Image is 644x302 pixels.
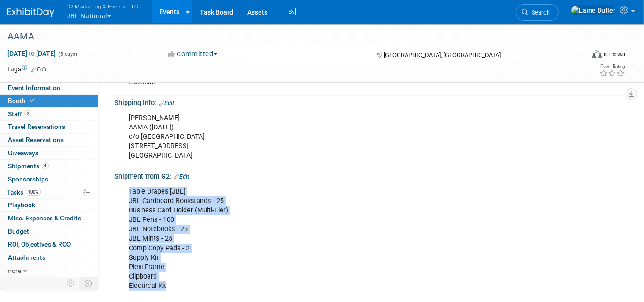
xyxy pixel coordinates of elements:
[159,100,174,106] a: Edit
[7,189,41,196] span: Tasks
[0,160,98,173] a: Shipments4
[8,241,71,248] span: ROI, Objectives & ROO
[31,66,47,73] a: Edit
[0,134,98,146] a: Asset Reservations
[0,238,98,251] a: ROI, Objectives & ROO
[26,189,41,196] span: 100%
[8,254,45,261] span: Attachments
[4,28,573,45] div: AAMA
[0,225,98,238] a: Budget
[122,109,526,165] div: [PERSON_NAME] AAMA ([DATE]) c/o [GEOGRAPHIC_DATA] [STREET_ADDRESS] [GEOGRAPHIC_DATA]
[8,110,31,118] span: Staff
[79,277,98,289] td: Toggle Event Tabs
[8,175,48,183] span: Sponsorships
[384,52,501,59] span: [GEOGRAPHIC_DATA], [GEOGRAPHIC_DATA]
[571,5,616,15] img: Laine Butler
[8,84,60,91] span: Event Information
[165,49,221,59] button: Committed
[114,169,625,181] div: Shipment from G2:
[8,227,29,235] span: Budget
[0,121,98,133] a: Travel Reservations
[603,51,625,58] div: In-Person
[174,174,189,180] a: Edit
[0,147,98,159] a: Giveaways
[8,162,49,170] span: Shipments
[0,186,98,199] a: Tasks100%
[0,82,98,94] a: Event Information
[8,123,65,130] span: Travel Reservations
[7,49,56,58] span: [DATE] [DATE]
[24,110,31,117] span: 2
[42,162,49,169] span: 4
[30,98,35,103] i: Booth reservation complete
[8,201,35,209] span: Playbook
[516,4,559,21] a: Search
[67,1,139,11] span: G2 Marketing & Events, LLC
[114,96,625,108] div: Shipping Info:
[8,149,38,157] span: Giveaways
[0,108,98,121] a: Staff2
[58,51,77,57] span: (3 days)
[600,64,625,69] div: Event Rating
[0,264,98,277] a: more
[528,9,550,16] span: Search
[7,64,47,74] td: Tags
[0,173,98,186] a: Sponsorships
[8,214,81,222] span: Misc. Expenses & Credits
[0,251,98,264] a: Attachments
[7,8,54,17] img: ExhibitDay
[0,212,98,225] a: Misc. Expenses & Credits
[8,97,37,105] span: Booth
[122,182,526,295] div: Table Drapes [JBL] JBL Cardboard Bookstands - 25 Business Card Holder (Multi-Tier) JBL Pens - 100...
[27,50,36,57] span: to
[8,136,64,143] span: Asset Reservations
[63,277,79,289] td: Personalize Event Tab Strip
[534,49,625,63] div: Event Format
[0,199,98,211] a: Playbook
[0,95,98,107] a: Booth
[592,50,602,58] img: Format-Inperson.png
[6,267,21,274] span: more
